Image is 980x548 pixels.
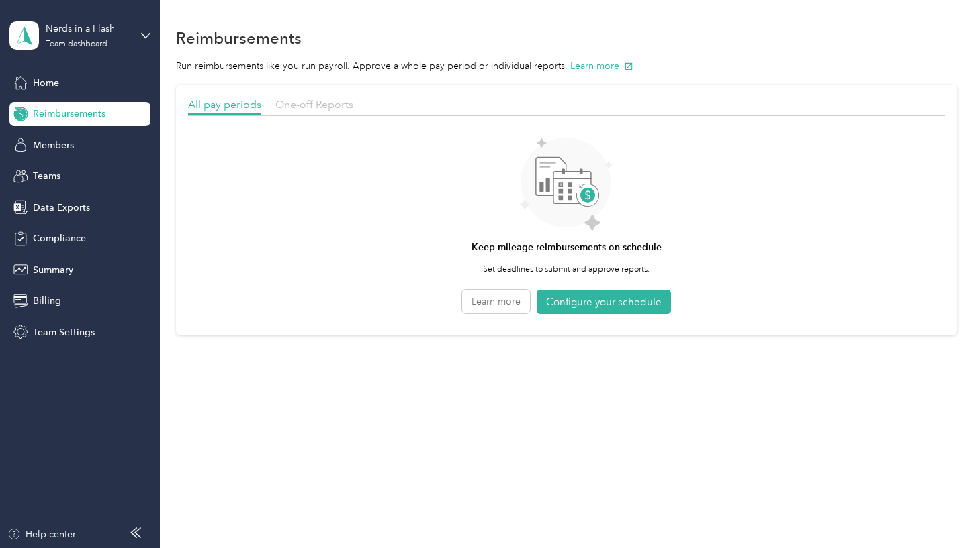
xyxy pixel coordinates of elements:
[33,294,61,308] span: Billing
[176,59,956,73] p: Run reimbursements like you run payroll. Approve a whole pay period or individual reports.
[275,98,353,111] span: One-off Reports
[462,290,530,313] button: Learn more
[33,231,86,245] span: Compliance
[570,59,633,73] button: Learn more
[905,473,980,548] iframe: Everlance-gr Chat Button Frame
[46,40,107,48] div: Team dashboard
[188,98,261,111] span: All pay periods
[472,240,662,254] h4: Keep mileage reimbursements on schedule
[33,263,73,277] span: Summary
[33,325,95,339] span: Team Settings
[46,21,130,36] div: Nerds in a Flash
[537,290,671,315] button: Configure your schedule
[33,107,105,121] span: Reimbursements
[483,264,650,276] p: Set deadlines to submit and approve reports.
[7,527,76,541] button: Help center
[33,138,74,152] span: Members
[176,31,302,45] h1: Reimbursements
[33,169,60,183] span: Teams
[33,76,59,90] span: Home
[33,201,90,215] span: Data Exports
